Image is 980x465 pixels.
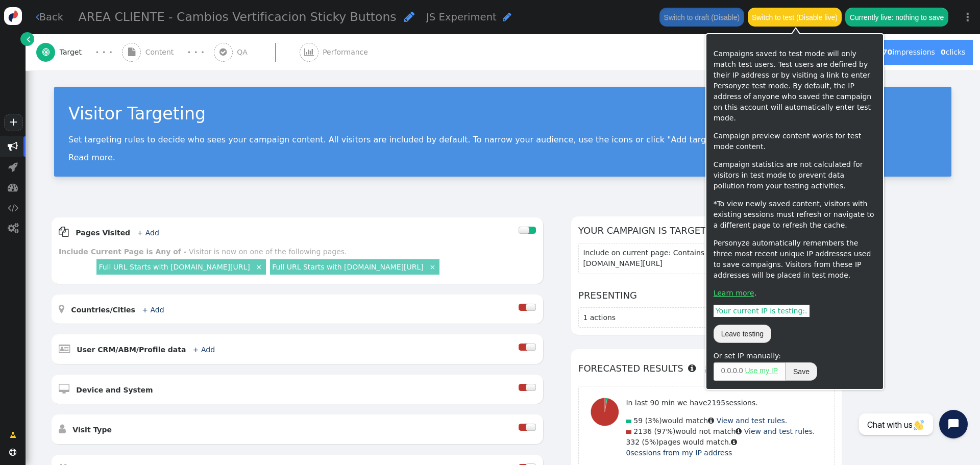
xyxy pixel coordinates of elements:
[145,47,178,58] span: Content
[714,199,876,231] p: *To view newly saved content, visitors with existing sessions must refresh or navigate to a diffe...
[254,262,263,271] a: ×
[4,114,22,131] a: +
[578,224,835,237] h6: Your campaign is targeting
[68,153,115,162] a: Read more.
[707,399,726,407] span: 2195
[877,48,892,56] b: 270
[714,325,771,343] button: Leave testing
[428,262,437,271] a: ×
[786,362,817,381] button: Save
[36,34,122,70] a:  Target · · ·
[645,417,662,425] span: (3%)
[714,289,754,297] a: Learn more
[745,366,778,375] a: Use my IP
[76,229,130,237] b: Pages Visited
[714,351,876,361] div: Or set IP manually:
[8,182,18,192] span: 
[714,48,876,124] p: Campaigns saved to test mode will only match test users. Test users are defined by their IP addre...
[42,48,50,56] span: 
[626,449,732,457] a: 0sessions from my IP address
[323,47,372,58] span: Performance
[137,229,159,237] a: + Add
[654,427,675,435] span: (97%)
[214,34,300,70] a:  QA
[714,238,876,281] p: Personyze automatically remembers the three most recent unique IP addresses used to save campaign...
[189,248,347,256] div: Visitor is now on one of the following pages.
[71,306,135,314] b: Countries/Cities
[219,48,227,56] span: 
[578,356,835,380] h6: Forecasted results
[59,426,128,434] a:  Visit Type
[59,304,64,314] span: 
[76,386,153,394] b: Device and System
[128,48,135,56] span: 
[122,34,214,70] a:  Content · · ·
[744,427,815,435] a: View and test rules.
[187,45,204,59] div: · · ·
[717,417,788,425] a: View and test rules.
[59,346,231,354] a:  User CRM/ABM/Profile data + Add
[733,366,737,375] span: 0
[99,263,250,271] a: Full URL Starts with [DOMAIN_NAME][URL]
[237,47,252,58] span: QA
[9,449,16,456] span: 
[142,306,164,314] a: + Add
[626,438,640,446] span: 332
[626,398,815,408] p: In last 90 min we have sessions.
[59,306,181,314] a:  Countries/Cities + Add
[60,47,86,58] span: Target
[79,10,397,24] span: AREA CLIENTE - Cambios Vertificacion Sticky Buttons
[36,10,64,25] a: Back
[633,417,643,425] span: 59
[27,34,31,44] span: 
[941,48,946,56] b: 0
[59,344,70,354] span: 
[688,364,696,373] span: 
[3,426,23,444] a: 
[193,346,215,354] a: + Add
[642,438,659,446] span: (5%)
[736,428,742,435] span: 
[659,8,744,26] button: Switch to draft (Disable)
[721,366,725,375] span: 0
[8,162,18,172] span: 
[714,159,876,191] p: Campaign statistics are not calculated for visitors in test mode to prevent data pollution from y...
[626,449,630,457] span: 0
[304,48,314,56] span: 
[503,12,511,22] span: 
[955,2,980,32] a: ⋮
[68,135,937,144] p: Set targeting rules to decide who sees your campaign content. All visitors are included by defaul...
[59,386,169,394] a:  Device and System
[72,426,112,434] b: Visit Type
[714,288,876,299] p: .
[59,229,176,237] a:  Pages Visited + Add
[877,48,935,56] span: impressions
[739,366,743,375] span: 0
[705,360,715,377] span: 
[714,362,786,381] span: . . .
[845,8,948,26] button: Currently live: nothing to save
[4,7,22,25] img: logo-icon.svg
[748,8,842,26] button: Switch to test (Disable live)
[8,223,18,233] span: 
[300,34,391,70] a:  Performance
[714,131,876,152] p: Campaign preview content works for test mode content.
[95,45,112,59] div: · · ·
[59,227,69,237] span: 
[10,430,16,440] span: 
[404,11,414,22] span: 
[941,48,965,56] span: clicks
[426,11,497,23] span: JS Experiment
[68,101,937,127] div: Visitor Targeting
[714,305,810,317] span: Your current IP is testing: .
[272,263,423,271] a: Full URL Starts with [DOMAIN_NAME][URL]
[36,12,39,22] span: 
[633,427,652,435] span: 2136
[578,288,835,302] h6: Presenting
[20,32,34,46] a: 
[59,248,187,256] b: Include Current Page is Any of -
[731,438,737,446] span: 
[578,243,835,274] section: Include on current page: Contains [DOMAIN_NAME][URL] or Contains [DOMAIN_NAME][URL]
[59,384,69,394] span: 
[8,203,18,213] span: 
